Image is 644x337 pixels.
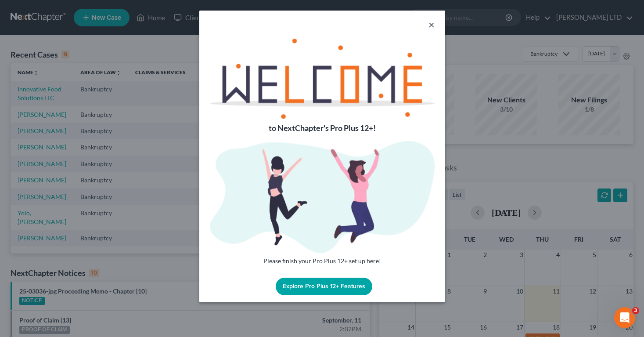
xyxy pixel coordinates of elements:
p: to NextChapter's Pro Plus 12+! [210,123,435,134]
button: Explore Pro Plus 12+ Features [276,278,372,295]
img: welcome-text-e93f4f82ca6d878d2ad9a3ded85473c796df44e9f91f246eb1f7c07e4ed40195.png [210,39,435,119]
p: Please finish your Pro Plus 12+ set up here! [210,257,435,265]
span: 3 [632,307,639,314]
button: × [428,19,435,30]
img: welcome-image-a26b3a25d675c260772de98b9467ebac63c13b2f3984d8371938e0f217e76b47.png [210,141,435,253]
iframe: Intercom live chat [614,307,635,328]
